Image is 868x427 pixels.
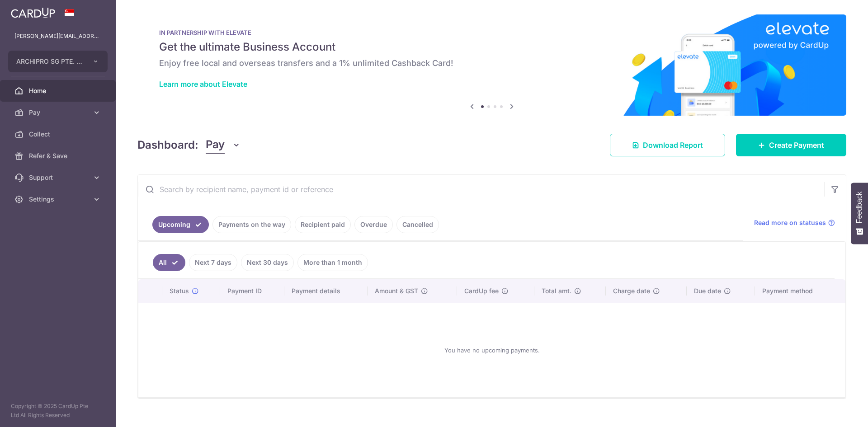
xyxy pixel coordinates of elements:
th: Payment ID [220,279,284,303]
span: Collect [29,130,89,139]
span: Settings [29,195,89,204]
span: Create Payment [769,140,824,150]
span: ARCHIPRO SG PTE. LTD. [16,57,83,66]
span: Status [170,286,189,296]
span: Pay [206,136,225,154]
a: Create Payment [736,134,846,156]
span: Total amt. [542,286,571,296]
p: IN PARTNERSHIP WITH ELEVATE [159,29,825,36]
a: Next 30 days [241,254,294,271]
span: Amount & GST [375,286,418,296]
p: [PERSON_NAME][EMAIL_ADDRESS][DOMAIN_NAME] [14,32,101,41]
span: Read more on statuses [754,218,826,227]
span: Download Report [643,140,703,150]
button: Pay [206,136,241,154]
a: Read more on statuses [754,218,835,227]
a: Download Report [610,134,725,156]
span: Feedback [855,192,863,223]
span: Charge date [613,286,650,296]
span: Due date [694,286,721,296]
h5: Get the ultimate Business Account [159,40,825,54]
a: Cancelled [396,216,439,233]
a: Overdue [354,216,393,233]
a: Next 7 days [189,254,237,271]
span: Refer & Save [29,151,89,160]
a: Learn more about Elevate [159,80,247,89]
div: You have no upcoming payments. [149,310,835,390]
h4: Dashboard: [137,137,198,153]
a: Payments on the way [212,216,291,233]
h6: Enjoy free local and overseas transfers and a 1% unlimited Cashback Card! [159,58,825,69]
img: Renovation banner [137,14,846,116]
th: Payment details [284,279,368,303]
span: CardUp fee [464,286,499,296]
img: CardUp [11,7,55,18]
th: Payment method [755,279,845,303]
a: Recipient paid [295,216,351,233]
a: More than 1 month [297,254,368,271]
span: Support [29,173,89,182]
a: All [153,254,185,271]
button: Feedback - Show survey [851,183,868,244]
button: ARCHIPRO SG PTE. LTD. [8,51,108,72]
a: Upcoming [152,216,209,233]
span: Home [29,86,89,95]
span: Pay [29,108,89,117]
input: Search by recipient name, payment id or reference [138,175,824,204]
